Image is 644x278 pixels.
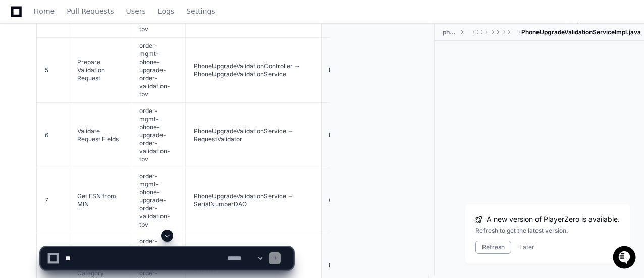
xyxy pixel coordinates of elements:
td: 5 [37,37,69,102]
td: Current ESN [320,168,429,233]
td: PhoneUpgradeValidationService → RequestValidator [186,102,320,168]
span: Users [126,8,146,14]
span: Settings [186,8,215,14]
td: Prepare Validation Request [69,37,131,102]
div: Welcome [10,40,184,57]
td: PhoneUpgradeValidationController → PhoneUpgradeValidationService [186,37,320,102]
span: phone-upgrade-order-validation-tbv [443,28,457,36]
td: N/A [320,37,429,102]
span: Pull Requests [67,8,114,14]
div: Start new chat [34,75,166,85]
td: Get ESN from MIN [69,168,131,233]
span: Logs [158,8,174,14]
span: Pylon [100,106,122,114]
img: 1736555170064-99ba0984-63c1-480f-8ee9-699278ef63ed [10,75,28,93]
td: 6 [37,102,69,168]
td: Validate Request Fields [69,102,131,168]
iframe: Open customer support [612,245,639,272]
td: order-mgmt-phone-upgrade-order-validation-tbv [131,102,186,168]
button: Refresh [475,241,511,254]
td: PhoneUpgradeValidationService → SerialNumberDAO [186,168,320,233]
td: 7 [37,168,69,233]
img: PlayerZero [10,10,30,30]
td: order-mgmt-phone-upgrade-order-validation-tbv [131,37,186,102]
span: Home [34,8,55,14]
button: Start new chat [172,78,184,90]
span: PhoneUpgradeValidationServiceImpl.java [521,28,641,36]
button: Later [519,243,534,251]
a: Powered byPylon [71,105,122,114]
span: A new version of PlayerZero is available. [487,214,620,225]
td: N/A [320,102,429,168]
div: Refresh to get the latest version. [475,227,620,235]
td: order-mgmt-phone-upgrade-order-validation-tbv [131,168,186,233]
div: We're offline, we'll be back soon [34,85,132,93]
